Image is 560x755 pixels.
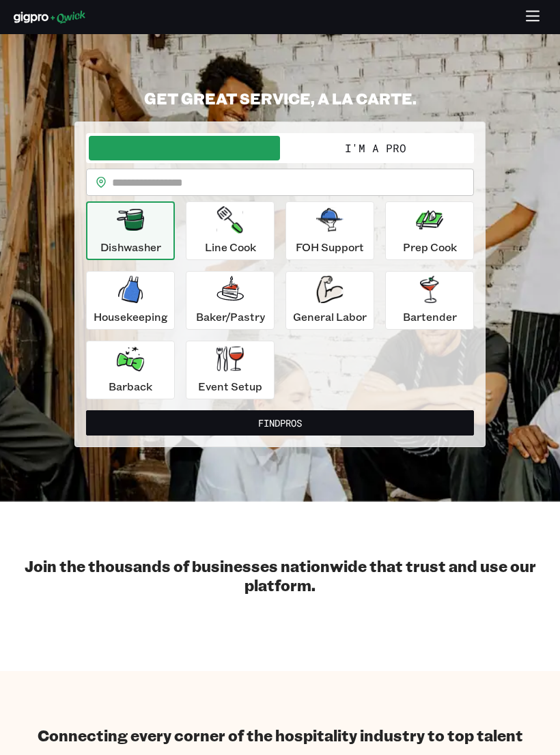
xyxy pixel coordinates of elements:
p: Prep Cook [403,239,457,255]
h2: GET GREAT SERVICE, A LA CARTE. [74,89,486,108]
button: Barback [86,341,175,399]
button: Line Cook [186,201,275,260]
p: Baker/Pastry [196,309,265,325]
button: Bartender [385,271,474,330]
button: Dishwasher [86,201,175,260]
button: Housekeeping [86,271,175,330]
p: Line Cook [205,239,256,255]
h2: Connecting every corner of the hospitality industry to top talent [38,726,523,745]
p: Barback [109,378,152,395]
button: FindPros [86,410,474,436]
button: Baker/Pastry [186,271,275,330]
button: Event Setup [186,341,275,399]
p: FOH Support [296,239,364,255]
button: I'm a Pro [280,136,471,160]
p: Housekeeping [94,309,168,325]
p: Dishwasher [100,239,161,255]
button: I'm a Business [89,136,280,160]
button: General Labor [285,271,374,330]
h2: Join the thousands of businesses nationwide that trust and use our platform. [14,556,546,595]
p: General Labor [293,309,367,325]
p: Event Setup [198,378,262,395]
button: Prep Cook [385,201,474,260]
p: Bartender [403,309,457,325]
button: FOH Support [285,201,374,260]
